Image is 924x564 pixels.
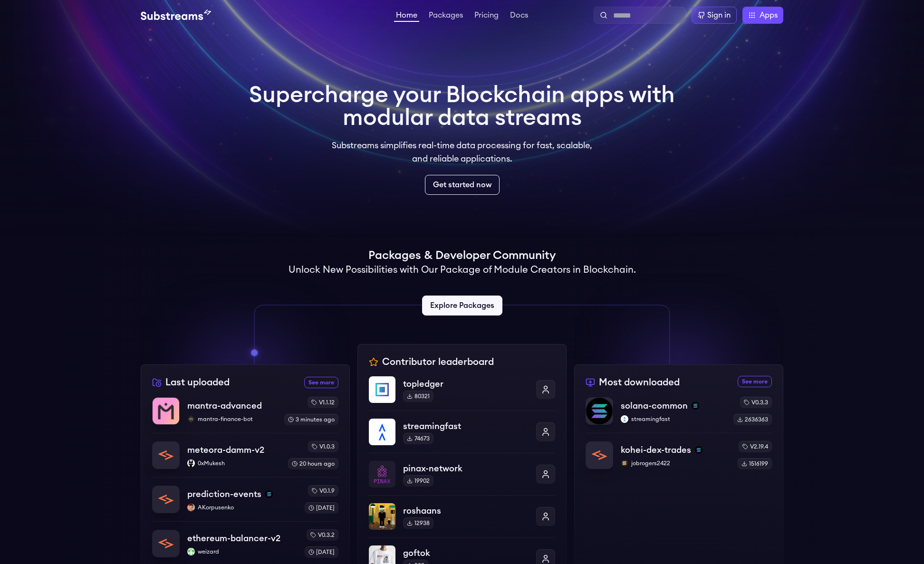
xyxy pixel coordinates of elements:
[403,462,529,475] p: pinax-network
[152,477,338,521] a: prediction-eventsprediction-eventssolanaAKorpusenkoAKorpusenkov0.1.9[DATE]
[369,461,395,488] img: pinax-network
[707,10,731,21] div: Sign in
[284,414,338,425] div: 3 minutes ago
[621,459,730,467] p: jobrogers2422
[403,433,433,444] div: 74673
[403,377,529,391] p: topledger
[586,442,613,468] img: kohei-dex-trades
[621,459,628,467] img: jobrogers2422
[692,402,699,410] img: solana
[472,11,500,21] a: Pricing
[586,433,772,469] a: kohei-dex-tradeskohei-dex-tradessolanajobrogers2422jobrogers2422v2.19.41516199
[733,414,772,425] div: 2636363
[403,546,529,560] p: goftok
[369,411,555,453] a: streamingfaststreamingfast74673
[403,391,433,402] div: 80321
[289,263,636,277] h2: Unlock New Possibilities with Our Package of Module Creators in Blockchain.
[738,458,772,469] div: 1516199
[692,7,737,24] a: Sign in
[394,11,419,22] a: Home
[369,453,555,495] a: pinax-networkpinax-network19902
[369,376,555,411] a: topledgertopledger80321
[187,399,262,412] p: mantra-advanced
[508,11,530,21] a: Docs
[403,475,433,487] div: 19902
[304,377,338,388] a: See more recently uploaded packages
[153,398,179,424] img: mantra-advanced
[305,502,338,514] div: [DATE]
[621,443,691,457] p: kohei-dex-trades
[621,399,688,412] p: solana-common
[152,433,338,477] a: meteora-damm-v2meteora-damm-v20xMukesh0xMukeshv1.0.320 hours ago
[403,504,529,517] p: roshaans
[187,532,280,545] p: ethereum-balancer-v2
[141,10,211,21] img: Substream's logo
[152,397,338,433] a: mantra-advancedmantra-advancedmantra-finance-botmantra-finance-botv1.1.123 minutes ago
[403,517,433,529] div: 12938
[187,548,297,555] p: weizard
[187,504,195,511] img: AKorpusenko
[187,548,195,555] img: weizard
[153,442,179,468] img: meteora-damm-v2
[187,488,261,501] p: prediction-events
[740,397,772,408] div: v0.3.3
[249,84,675,129] h1: Supercharge your Blockchain apps with modular data streams
[369,495,555,537] a: roshaansroshaans12938
[308,397,338,408] div: v1.1.12
[369,503,395,530] img: roshaans
[153,530,179,557] img: ethereum-balancer-v2
[187,459,195,467] img: 0xMukesh
[187,443,264,457] p: meteora-damm-v2
[425,175,500,195] a: Get started now
[153,486,179,513] img: prediction-events
[427,11,465,21] a: Packages
[586,397,772,433] a: solana-commonsolana-commonsolanastreamingfaststreamingfastv0.3.32636363
[265,490,273,498] img: solana
[369,376,395,403] img: topledger
[621,415,628,423] img: streamingfast
[760,10,778,21] span: Apps
[325,139,599,165] p: Substreams simplifies real-time data processing for fast, scalable, and reliable applications.
[187,415,277,423] p: mantra-finance-bot
[187,504,297,511] p: AKorpusenko
[187,459,280,467] p: 0xMukesh
[695,446,703,454] img: solana
[187,415,195,423] img: mantra-finance-bot
[369,419,395,445] img: streamingfast
[305,546,338,558] div: [DATE]
[403,420,529,433] p: streamingfast
[307,529,338,541] div: v0.3.2
[586,398,613,424] img: solana-common
[621,415,726,423] p: streamingfast
[368,248,556,263] h1: Packages & Developer Community
[738,376,772,387] a: See more most downloaded packages
[422,296,502,315] a: Explore Packages
[308,441,338,452] div: v1.0.3
[288,458,338,469] div: 20 hours ago
[739,441,772,452] div: v2.19.4
[308,485,338,497] div: v0.1.9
